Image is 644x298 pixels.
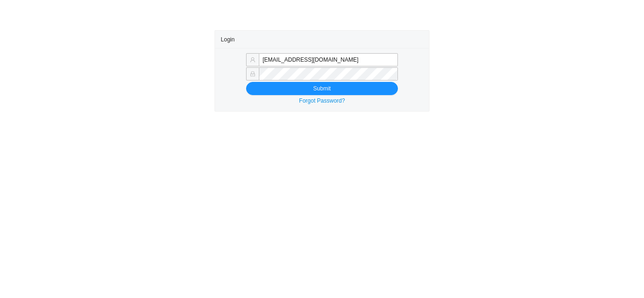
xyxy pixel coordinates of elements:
div: Login [221,31,423,48]
input: Email [259,53,398,66]
button: Submit [246,82,398,95]
span: Submit [313,84,330,93]
span: lock [250,71,256,77]
span: user [250,57,256,63]
a: Forgot Password? [299,97,345,104]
